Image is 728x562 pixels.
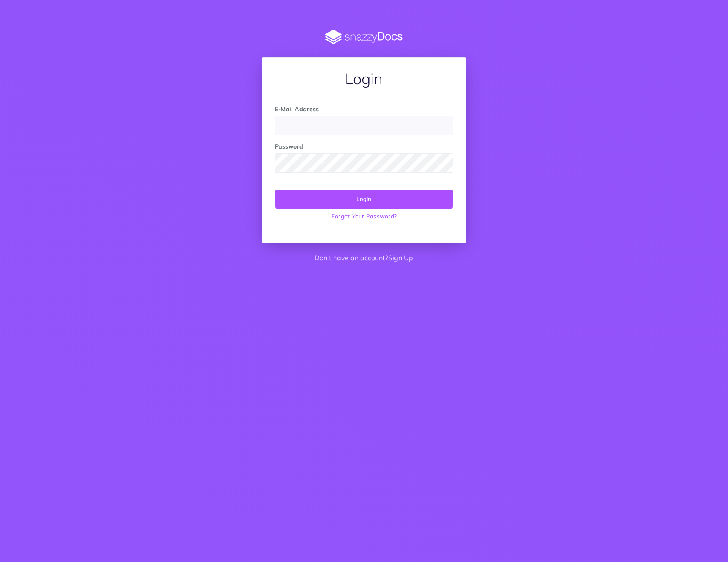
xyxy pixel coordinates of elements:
label: Password [275,142,303,151]
img: SnazzyDocs Logo [262,30,466,44]
label: E-Mail Address [275,105,319,114]
button: Login [275,190,453,208]
h1: Login [275,70,453,87]
a: Forgot Your Password? [275,209,453,224]
a: Sign Up [388,253,413,262]
p: Don't have an account? [262,253,466,264]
